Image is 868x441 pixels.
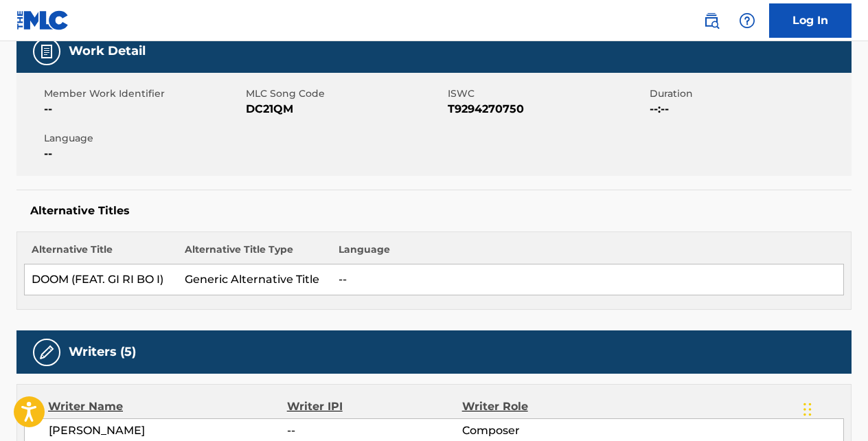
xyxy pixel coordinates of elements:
span: MLC Song Code [246,87,444,101]
h5: Writers (5) [69,344,136,360]
iframe: Chat Widget [799,375,868,441]
span: Duration [650,87,848,101]
div: Help [733,7,761,34]
span: Member Work Identifier [44,87,242,101]
div: Writer Name [48,398,287,415]
img: Writers [38,344,55,361]
span: -- [44,146,242,162]
img: help [739,12,755,29]
img: Work Detail [38,43,55,60]
span: T9294270750 [448,101,646,117]
span: [PERSON_NAME] [49,422,287,439]
img: search [703,12,720,29]
div: Writer IPI [287,398,462,415]
h5: Work Detail [69,43,146,59]
td: DOOM (FEAT. GI RI BO I) [25,264,179,295]
th: Alternative Title [25,242,179,264]
span: --:-- [650,101,848,117]
td: -- [332,264,844,295]
th: Language [332,242,844,264]
th: Alternative Title Type [178,242,332,264]
span: DC21QM [246,101,444,117]
a: Log In [769,3,852,38]
div: Writer Role [462,398,621,415]
a: Public Search [698,7,725,34]
h5: Alternative Titles [30,204,838,218]
span: -- [44,101,242,117]
img: MLC Logo [16,10,69,30]
span: Language [44,131,242,146]
div: Drag [803,389,812,430]
td: Generic Alternative Title [178,264,332,295]
span: -- [287,422,462,439]
span: ISWC [448,87,646,101]
span: Composer [462,422,621,439]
